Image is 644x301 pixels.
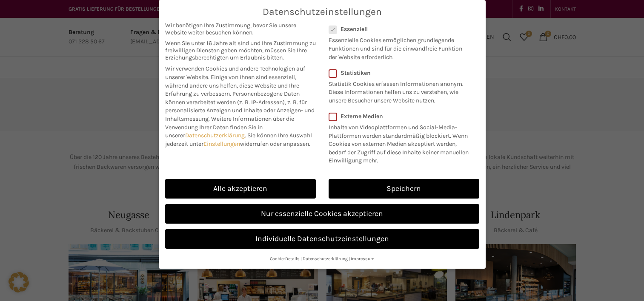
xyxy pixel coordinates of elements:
span: Datenschutzeinstellungen [263,6,382,17]
p: Inhalte von Videoplattformen und Social-Media-Plattformen werden standardmäßig blockiert. Wenn Co... [329,120,474,165]
span: Weitere Informationen über die Verwendung Ihrer Daten finden Sie in unserer . [165,115,294,139]
label: Statistiken [329,69,468,77]
a: Datenschutzerklärung [303,256,348,261]
p: Statistik Cookies erfassen Informationen anonym. Diese Informationen helfen uns zu verstehen, wie... [329,77,468,105]
span: Wir benötigen Ihre Zustimmung, bevor Sie unsere Website weiter besuchen können. [165,22,316,36]
p: Essenzielle Cookies ermöglichen grundlegende Funktionen und sind für die einwandfreie Funktion de... [329,33,468,61]
a: Impressum [351,256,375,261]
span: Personenbezogene Daten können verarbeitet werden (z. B. IP-Adressen), z. B. für personalisierte A... [165,90,315,122]
label: Essenziell [329,26,468,33]
span: Sie können Ihre Auswahl jederzeit unter widerrufen oder anpassen. [165,132,312,148]
span: Wenn Sie unter 16 Jahre alt sind und Ihre Zustimmung zu freiwilligen Diensten geben möchten, müss... [165,40,316,61]
a: Einstellungen [203,140,240,148]
a: Cookie-Details [270,256,300,261]
a: Alle akzeptieren [165,179,316,199]
label: Externe Medien [329,113,474,120]
span: Wir verwenden Cookies und andere Technologien auf unserer Website. Einige von ihnen sind essenzie... [165,65,305,97]
a: Speichern [329,179,479,199]
a: Individuelle Datenschutzeinstellungen [165,229,479,249]
a: Nur essenzielle Cookies akzeptieren [165,204,479,224]
a: Datenschutzerklärung [185,132,245,139]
